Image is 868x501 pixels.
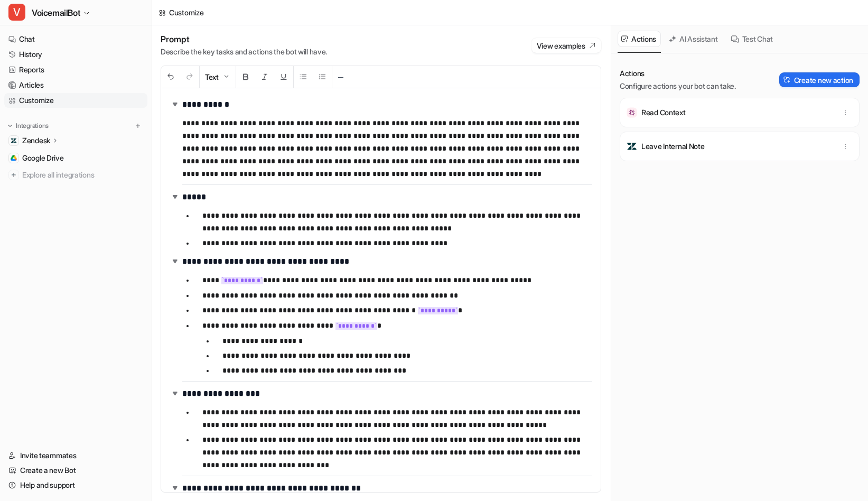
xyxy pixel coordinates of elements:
a: Customize [4,93,147,108]
img: Unordered List [299,72,307,81]
span: Explore all integrations [22,166,143,183]
a: Help and support [4,478,147,493]
p: Integrations [16,122,49,130]
img: Ordered List [318,72,326,81]
button: AI Assistant [665,31,723,47]
button: ─ [332,66,349,88]
img: Underline [279,72,288,81]
img: menu_add.svg [134,122,142,129]
button: View examples [531,38,601,53]
button: Test Chat [727,31,778,47]
a: Create a new Bot [4,463,147,478]
img: expand-arrow.svg [170,483,180,493]
span: V [8,4,25,21]
img: Create action [783,76,791,83]
a: Google DriveGoogle Drive [4,151,147,165]
p: Read Context [641,107,686,118]
img: Leave Internal Note icon [627,141,637,152]
img: Redo [185,72,194,81]
p: Describe the key tasks and actions the bot will have. [161,47,327,57]
a: Chat [4,32,147,47]
button: Create new action [779,72,860,87]
img: Dropdown Down Arrow [222,72,230,81]
h1: Prompt [161,34,327,44]
img: expand-arrow.svg [170,191,180,202]
a: Invite teammates [4,448,147,463]
a: History [4,47,147,62]
img: Bold [241,72,250,81]
a: Articles [4,78,147,92]
button: Integrations [4,120,52,131]
button: Bold [236,66,255,88]
button: Text [200,66,236,88]
img: expand-arrow.svg [170,256,180,266]
button: Unordered List [294,66,313,88]
img: expand menu [6,122,14,129]
img: expand-arrow.svg [170,99,180,109]
img: Zendesk [11,137,17,144]
a: Reports [4,62,147,77]
img: explore all integrations [8,170,19,180]
button: Underline [274,66,293,88]
img: expand-arrow.svg [170,388,180,398]
p: Leave Internal Note [641,141,705,152]
img: Google Drive [11,155,17,161]
a: Explore all integrations [4,168,147,182]
button: Ordered List [313,66,332,88]
p: Actions [620,68,736,79]
p: Configure actions your bot can take. [620,81,736,91]
p: Zendesk [22,135,50,146]
div: Customize [169,7,203,18]
button: Undo [161,66,180,88]
button: Actions [618,31,661,47]
img: Italic [260,72,269,81]
span: VoicemailBot [32,5,80,20]
img: Read Context icon [627,107,637,118]
img: Undo [166,72,175,81]
button: Italic [255,66,274,88]
button: Redo [180,66,199,88]
span: Google Drive [22,153,64,163]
